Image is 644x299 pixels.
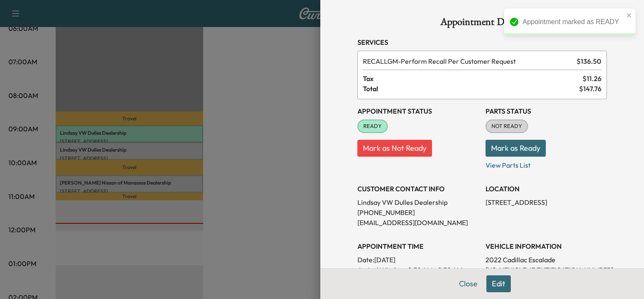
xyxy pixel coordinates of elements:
[357,37,607,47] h3: Services
[577,56,601,66] span: $ 136.50
[408,265,462,275] span: 8:39 AM - 9:39 AM
[357,197,479,207] p: Lindsay VW Dulles Dealership
[579,84,601,94] span: $ 147.76
[523,17,624,27] div: Appointment marked as READY
[363,84,579,94] span: Total
[486,157,607,170] p: View Parts List
[626,12,632,19] button: close
[486,255,607,265] p: 2022 Cadillac Escalade
[486,122,527,130] span: NOT READY
[486,140,546,157] button: Mark as Ready
[486,106,607,116] h3: Parts Status
[357,140,432,157] button: Mark as Not Ready
[486,265,607,275] p: [US_VEHICLE_IDENTIFICATION_NUMBER]
[363,73,582,84] span: Tax
[582,73,601,84] span: $ 11.26
[357,184,479,194] h3: CUSTOMER CONTACT INFO
[486,241,607,251] h3: VEHICLE INFORMATION
[357,265,479,275] p: Arrival Window:
[357,241,479,251] h3: APPOINTMENT TIME
[357,17,607,30] h1: Appointment Details
[357,217,479,228] p: [EMAIL_ADDRESS][DOMAIN_NAME]
[358,122,387,130] span: READY
[486,275,511,292] button: Edit
[486,197,607,207] p: [STREET_ADDRESS]
[357,207,479,217] p: [PHONE_NUMBER]
[486,184,607,194] h3: LOCATION
[453,275,483,292] button: Close
[357,255,479,265] p: Date: [DATE]
[357,106,479,116] h3: Appointment Status
[363,56,573,66] span: Perform Recall Per Customer Request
